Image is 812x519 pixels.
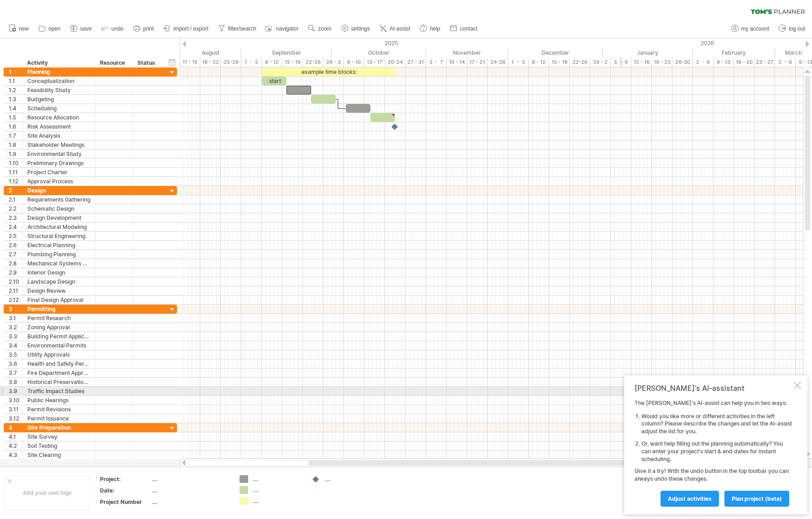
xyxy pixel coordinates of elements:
div: Scheduling [27,104,91,113]
div: Environmental Study [27,150,91,158]
div: 2.11 [9,286,22,295]
div: 3.6 [9,359,22,368]
div: Environmental Permits [27,341,91,350]
div: Activity [27,58,90,67]
div: 1.8 [9,140,22,149]
div: Approval Process [27,177,91,186]
div: 1.6 [9,122,22,131]
span: help [430,26,440,32]
div: 2.10 [9,277,22,286]
span: settings [351,26,370,32]
div: 19 - 23 [652,57,672,67]
div: Fire Department Approval [27,368,91,377]
div: Permit Issuance [27,414,91,423]
div: 26-30 [672,57,693,67]
span: AI assist [390,26,410,32]
a: new [6,23,31,35]
div: 9 - 13 [713,57,734,67]
div: 10 - 14 [447,57,467,67]
div: Soil Testing [27,441,91,450]
div: start [262,77,286,85]
div: Requirements Gathering [27,195,91,204]
div: Resource [100,58,128,67]
div: Project: [100,475,150,483]
div: 1.4 [9,104,22,113]
div: Health and Safety Permits [27,359,91,368]
div: 3.8 [9,378,22,386]
div: 2 - 6 [693,57,713,67]
div: Permitting [27,305,91,313]
span: my account [741,26,769,32]
li: Would you like more or different activities in the left column? Please describe the changes and l... [641,413,792,436]
div: Electrical Planning [27,241,91,249]
div: 3.11 [9,405,22,414]
a: print [131,23,156,35]
div: August 2025 [155,48,241,57]
div: Historical Preservation Approval [27,378,91,386]
div: .... [253,497,302,505]
div: December 2025 [508,48,603,57]
div: Interior Design [27,268,91,277]
div: 2.6 [9,241,22,249]
div: 3 [9,305,22,313]
div: Schematic Design [27,204,91,213]
div: 2.9 [9,268,22,277]
div: Building Permit Application [27,332,91,341]
div: 2.12 [9,296,22,304]
span: import / export [173,26,208,32]
div: Public Hearings [27,396,91,405]
span: new [19,26,29,32]
div: 20-24 [385,57,406,67]
div: Design Review [27,286,91,295]
span: navigator [276,26,298,32]
div: 23 - 27 [755,57,775,67]
div: 2.1 [9,195,22,204]
span: print [143,26,154,32]
a: import / export [161,23,211,35]
div: Structural Engineering [27,232,91,240]
div: 3.2 [9,323,22,332]
div: Date: [100,487,150,494]
div: .... [253,486,302,494]
a: filter/search [216,23,259,35]
div: 1.11 [9,168,22,176]
div: Design [27,186,91,195]
div: 5 - 9 [611,57,631,67]
div: Conceptualization [27,77,91,85]
div: 4 [9,423,22,432]
div: 3.9 [9,387,22,395]
div: September 2025 [241,48,332,57]
div: 3.1 [9,314,22,322]
div: January 2026 [603,48,693,57]
a: AI assist [377,23,413,35]
div: Risk Assessment [27,122,91,131]
div: The [PERSON_NAME]'s AI-assist can help you in two ways: Give it a try! With the undo button in th... [635,400,792,506]
div: 2.4 [9,223,22,231]
span: undo [111,26,124,32]
div: Traffic Impact Studies [27,387,91,395]
div: 3.7 [9,368,22,377]
div: 1 [9,67,22,76]
div: 3.10 [9,396,22,405]
div: 22-26 [303,57,323,67]
div: example time blocks: [262,67,396,76]
div: October 2025 [332,48,426,57]
div: 4.1 [9,432,22,441]
div: 6 - 10 [344,57,364,67]
span: filter/search [228,26,256,32]
div: 18 - 22 [200,57,221,67]
div: 3.3 [9,332,22,341]
span: save [80,26,92,32]
a: navigator [264,23,301,35]
div: 16 - 20 [734,57,755,67]
div: 1.3 [9,95,22,104]
a: open [36,23,63,35]
span: plan project (beta) [732,495,782,502]
div: 2 - 6 [775,57,796,67]
div: 2.7 [9,250,22,259]
div: Site Clearing [27,451,91,459]
div: 15 - 19 [549,57,570,67]
a: contact [448,23,480,35]
div: 15 - 19 [282,57,303,67]
div: Permit Research [27,314,91,322]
